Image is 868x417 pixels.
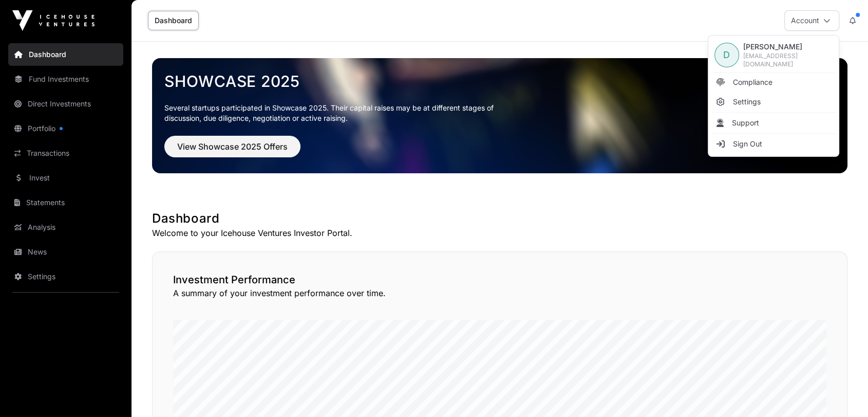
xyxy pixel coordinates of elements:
a: Dashboard [8,43,123,66]
a: Settings [710,93,837,111]
h2: Investment Performance [173,273,826,287]
a: Direct Investments [8,93,123,115]
img: Icehouse Ventures Logo [12,10,95,31]
span: [EMAIL_ADDRESS][DOMAIN_NAME] [743,52,833,68]
a: View Showcase 2025 Offers [164,146,300,156]
span: Support [732,118,759,128]
a: Statements [8,191,123,214]
p: A summary of your investment performance over time. [173,287,826,299]
a: News [8,241,123,263]
a: Showcase 2025 [164,72,835,90]
span: Settings [733,97,761,107]
a: Invest [8,167,123,189]
p: Welcome to your Icehouse Ventures Investor Portal. [152,227,847,239]
a: Fund Investments [8,68,123,90]
span: Compliance [733,77,772,87]
iframe: Chat Widget [817,368,868,417]
span: [PERSON_NAME] [743,42,833,52]
li: Sign Out [710,135,837,153]
li: Support [710,114,837,132]
button: View Showcase 2025 Offers [164,136,300,157]
p: Several startups participated in Showcase 2025. Their capital raises may be at different stages o... [164,103,510,123]
a: Analysis [8,216,123,239]
a: Portfolio [8,117,123,140]
span: Sign Out [733,139,762,149]
a: Dashboard [148,11,199,30]
img: Showcase 2025 [152,58,847,173]
span: View Showcase 2025 Offers [177,140,288,153]
h1: Dashboard [152,210,847,227]
a: Settings [8,265,123,288]
a: Transactions [8,142,123,165]
span: D [723,48,730,62]
a: Compliance [710,73,837,92]
button: Account [784,10,839,31]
